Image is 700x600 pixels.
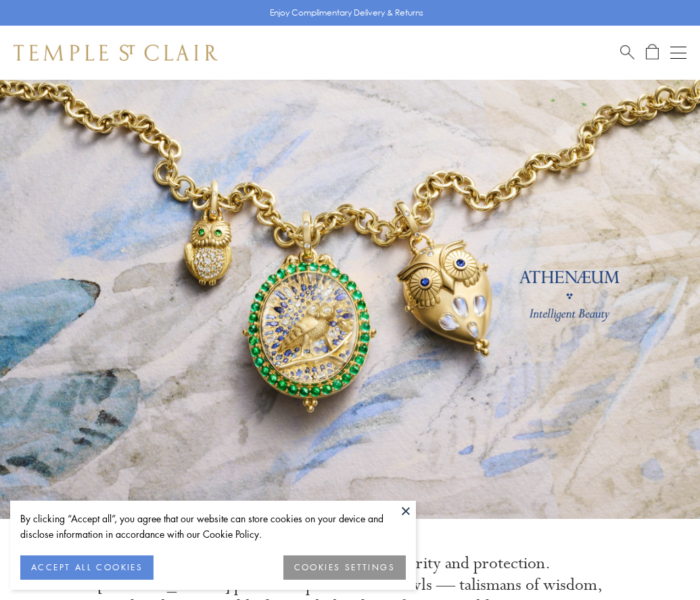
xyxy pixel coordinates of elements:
[20,555,154,580] button: ACCEPT ALL COOKIES
[14,45,218,61] img: Temple St. Clair
[620,44,634,61] a: Search
[670,45,686,61] button: Open navigation
[646,44,659,61] a: Open Shopping Bag
[283,555,406,580] button: COOKIES SETTINGS
[20,511,406,542] div: By clicking “Accept all”, you agree that our website can store cookies on your device and disclos...
[270,6,423,20] p: Enjoy Complimentary Delivery & Returns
